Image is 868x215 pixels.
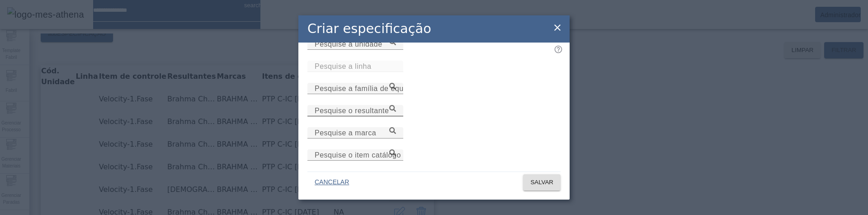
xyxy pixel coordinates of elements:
[315,178,349,187] span: CANCELAR
[315,107,389,115] mat-label: Pesquise o resultante
[315,151,401,159] mat-label: Pesquise o item catálogo
[315,83,396,94] input: Number
[307,174,356,191] button: CANCELAR
[315,105,396,116] input: Number
[307,19,431,38] h2: Criar especificação
[315,40,382,48] mat-label: Pesquise a unidade
[315,129,376,137] mat-label: Pesquise a marca
[315,128,396,139] input: Number
[530,178,553,187] span: SALVAR
[315,62,371,70] mat-label: Pesquise a linha
[523,174,561,191] button: SALVAR
[315,85,435,92] mat-label: Pesquise a família de equipamento
[315,150,396,161] input: Number
[315,61,396,72] input: Number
